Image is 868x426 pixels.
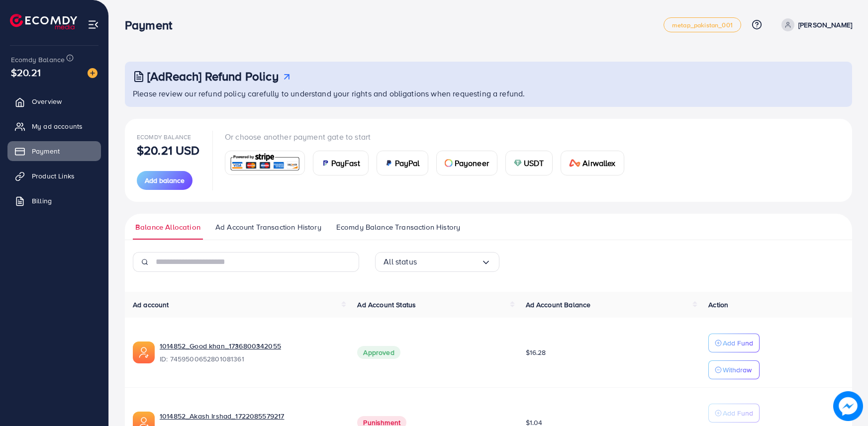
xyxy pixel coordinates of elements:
[377,151,428,175] a: cardPayPal
[137,171,193,190] button: Add balance
[160,341,341,351] a: 1014852_Good khan_1736800342055
[137,144,200,156] p: $20.21 USD
[664,17,741,32] a: metap_pakistan_001
[133,300,169,310] span: Ad account
[672,22,733,28] span: metap_pakistan_001
[135,222,200,233] span: Balance Allocation
[331,157,360,169] span: PayFast
[225,131,632,143] p: Or choose another payment gate to start
[32,146,60,156] span: Payment
[147,69,279,84] h3: [AdReach] Refund Policy
[32,196,52,206] span: Billing
[215,222,321,233] span: Ad Account Transaction History
[835,393,861,419] img: image
[526,347,546,357] span: $16.28
[582,157,615,169] span: Airwallex
[708,360,760,379] button: Withdraw
[723,407,753,419] p: Add Fund
[436,151,497,175] a: cardPayoneer
[32,121,83,131] span: My ad accounts
[88,19,99,30] img: menu
[133,341,155,363] img: ic-ads-acc.e4c84228.svg
[708,404,760,423] button: Add Fund
[514,159,522,167] img: card
[88,68,97,78] img: image
[7,91,101,111] a: Overview
[313,151,369,175] a: cardPayFast
[7,166,101,186] a: Product Links
[395,157,420,169] span: PayPal
[133,87,846,99] p: Please review our refund policy carefully to understand your rights and obligations when requesti...
[160,354,341,364] span: ID: 7459500652801081361
[7,191,101,211] a: Billing
[160,411,341,421] a: 1014852_Akash Irshad_1722085579217
[11,55,65,65] span: Ecomdy Balance
[32,96,62,106] span: Overview
[145,175,185,185] span: Add balance
[384,254,417,269] span: All status
[7,141,101,161] a: Payment
[505,151,553,175] a: cardUSDT
[336,222,460,233] span: Ecomdy Balance Transaction History
[357,346,400,359] span: Approved
[723,364,752,376] p: Withdraw
[321,159,329,167] img: card
[137,133,191,141] span: Ecomdy Balance
[526,300,591,310] span: Ad Account Balance
[524,157,544,169] span: USDT
[385,159,393,167] img: card
[798,19,852,31] p: [PERSON_NAME]
[708,300,728,310] span: Action
[723,337,753,349] p: Add Fund
[7,116,101,136] a: My ad accounts
[225,151,305,175] a: card
[417,254,481,269] input: Search for option
[32,171,75,181] span: Product Links
[11,65,41,80] span: $20.21
[708,334,760,352] button: Add Fund
[569,159,581,167] img: card
[455,157,489,169] span: Payoneer
[561,151,624,175] a: cardAirwallex
[777,18,852,31] a: [PERSON_NAME]
[357,300,416,310] span: Ad Account Status
[228,152,301,173] img: card
[160,341,341,364] div: <span class='underline'>1014852_Good khan_1736800342055</span></br>7459500652801081361
[375,252,499,272] div: Search for option
[125,18,180,32] h3: Payment
[445,159,453,167] img: card
[10,14,77,29] img: logo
